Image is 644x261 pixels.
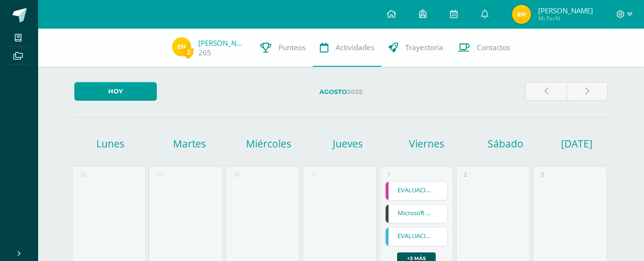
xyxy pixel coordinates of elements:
[309,137,386,150] h1: Jueves
[386,228,447,246] a: EVALUACIÓN 3U
[198,38,246,48] a: [PERSON_NAME]
[385,181,448,200] div: EVALUACIÓN 3U | Tarea
[74,82,157,101] a: Hoy
[313,29,381,67] a: Actividades
[464,170,467,178] div: 2
[468,137,544,150] h1: Sábado
[80,170,86,178] div: 28
[386,205,447,223] a: Microsoft Word menú Colocación de márgenes
[381,29,450,67] a: Trayectoria
[388,137,465,150] h1: Viernes
[156,170,163,178] div: 29
[230,137,307,150] h1: Miércoles
[319,88,347,95] strong: Agosto
[512,5,531,24] img: c133d6713a919d39691093d8d7729d45.png
[538,6,593,15] span: [PERSON_NAME]
[152,137,228,150] h1: Martes
[386,182,447,200] a: EVALUACIÓN 3U
[172,37,191,56] img: c133d6713a919d39691093d8d7729d45.png
[72,137,149,150] h1: Lunes
[198,48,211,58] a: 265
[183,46,194,58] span: 2
[387,170,390,178] div: 1
[405,42,443,52] span: Trayectoria
[164,82,518,102] label: 2025
[253,29,313,67] a: Punteos
[450,29,517,67] a: Contactos
[278,42,306,52] span: Punteos
[385,227,448,246] div: EVALUACIÓN 3U | Tarea
[336,42,374,52] span: Actividades
[541,170,544,178] div: 3
[561,137,573,150] h1: [DATE]
[310,170,317,178] div: 31
[385,204,448,223] div: Microsoft Word menú Colocación de márgenes | Tarea
[477,42,510,52] span: Contactos
[538,14,593,22] span: Mi Perfil
[233,170,240,178] div: 30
